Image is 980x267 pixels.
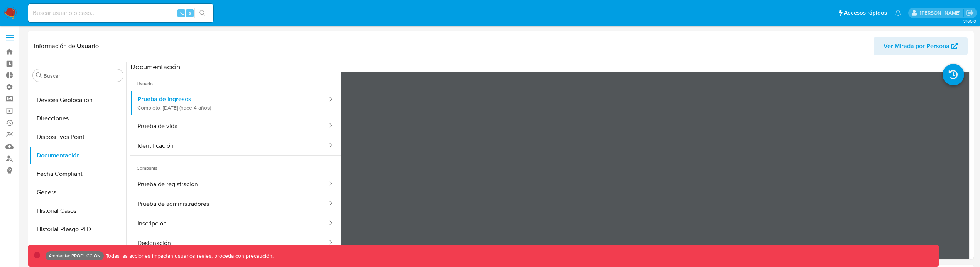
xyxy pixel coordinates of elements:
button: Buscar [36,72,42,78]
p: juan.jsosa@mercadolibre.com.co [920,9,963,17]
span: s [189,9,191,17]
button: Historial Riesgo PLD [30,220,126,239]
span: Accesos rápidos [844,9,887,17]
button: General [30,183,126,202]
button: Documentación [30,146,126,165]
button: Historial de conversaciones [30,239,126,257]
input: Buscar usuario o caso... [28,8,213,18]
input: Buscar [44,72,120,79]
span: ⌥ [178,9,184,17]
button: Direcciones [30,109,126,128]
p: Ambiente: PRODUCCIÓN [49,254,101,257]
span: Ver Mirada por Persona [884,37,950,55]
button: Historial Casos [30,202,126,220]
button: Fecha Compliant [30,165,126,183]
a: Notificaciones [895,10,901,16]
p: Todas las acciones impactan usuarios reales, proceda con precaución. [104,252,274,260]
button: Devices Geolocation [30,91,126,109]
button: Dispositivos Point [30,128,126,146]
h1: Información de Usuario [34,42,99,50]
a: Salir [966,9,974,17]
button: search-icon [194,8,210,18]
button: Ver Mirada por Persona [874,37,968,55]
